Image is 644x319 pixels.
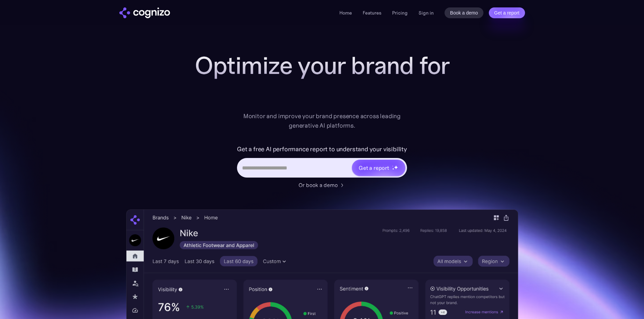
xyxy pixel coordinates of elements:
a: Features [363,10,381,16]
a: Pricing [392,10,408,16]
div: Or book a demo [299,181,338,189]
a: Or book a demo [299,181,346,189]
img: star [392,168,395,170]
div: Monitor and improve your brand presence across leading generative AI platforms. [239,111,405,130]
a: Get a reportstarstarstar [351,159,406,177]
img: cognizo logo [119,7,170,18]
a: Get a report [489,7,525,18]
img: star [394,165,398,169]
img: star [392,165,393,166]
a: Home [339,10,352,16]
label: Get a free AI performance report to understand your visibility [237,144,407,155]
a: Sign in [419,9,434,17]
h1: Optimize your brand for [187,52,457,79]
div: Get a report [359,164,389,172]
a: Book a demo [445,7,483,18]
